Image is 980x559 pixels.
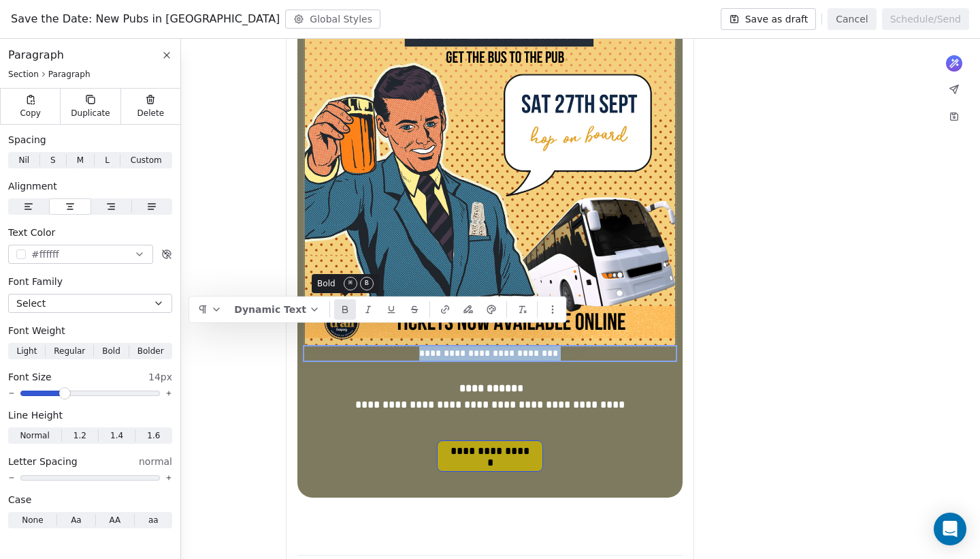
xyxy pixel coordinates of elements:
span: Font Size [8,370,52,384]
button: Save as draft [721,8,817,30]
button: Cancel [828,8,876,30]
span: L [105,154,110,166]
span: 1.6 [147,429,160,442]
span: 1.4 [110,429,123,442]
span: Bold [317,278,336,289]
div: Open Intercom Messenger [934,513,966,545]
span: Regular [54,345,85,357]
span: aa [148,514,159,526]
span: Aa [71,514,82,526]
span: Normal [20,429,49,442]
span: Select [16,297,46,310]
span: Alignment [8,179,57,193]
button: Dynamic Text [229,299,325,320]
span: Nil [18,154,29,166]
span: Line Height [8,408,63,422]
span: Paragraph [48,69,91,80]
span: Paragraph [8,47,64,63]
span: Font Weight [8,324,65,337]
button: Global Styles [285,10,380,29]
span: None [22,514,43,526]
span: Copy [20,108,41,119]
button: Schedule/Send [882,8,969,30]
span: Save the Date: New Pubs in [GEOGRAPHIC_DATA] [11,11,280,27]
button: #ffffff [8,245,153,264]
span: 1.2 [73,429,86,442]
span: 14px [148,370,172,384]
span: Custom [131,154,162,166]
span: Spacing [8,133,46,147]
span: Text Color [8,226,55,239]
span: Light [16,345,37,357]
span: M [77,154,84,166]
span: Duplicate [71,108,110,119]
span: Bold [102,345,120,357]
kbd: B [360,277,374,290]
kbd: ⌘ [344,277,357,290]
span: Letter Spacing [8,455,78,468]
span: Section [8,69,39,80]
span: #ffffff [31,247,59,262]
span: AA [109,514,120,526]
span: Bolder [137,345,164,357]
span: Font Family [8,275,63,288]
span: Case [8,493,31,507]
span: S [50,154,56,166]
span: normal [139,455,172,468]
span: Delete [137,108,165,119]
